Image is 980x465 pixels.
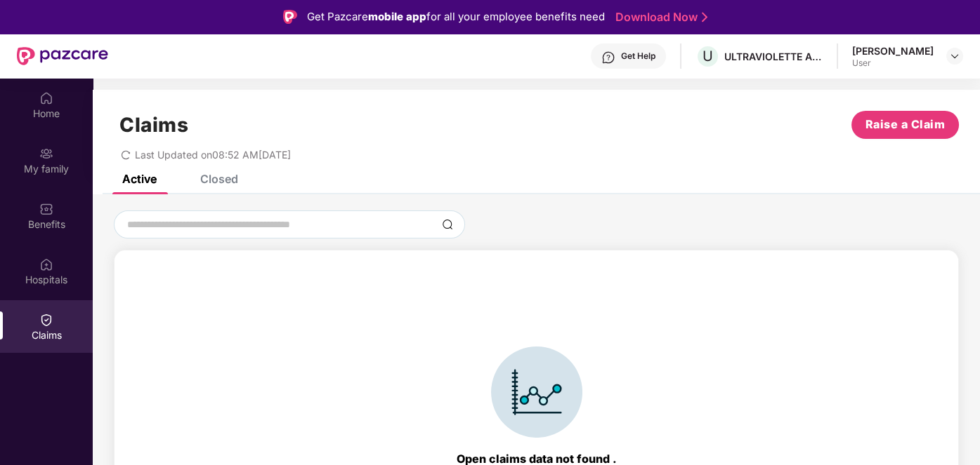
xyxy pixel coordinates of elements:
img: svg+xml;base64,PHN2ZyBpZD0iSG9zcGl0YWxzIiB4bWxucz0iaHR0cDovL3d3dy53My5vcmcvMjAwMC9zdmciIHdpZHRoPS... [39,257,53,271]
span: Raise a Claim [865,116,946,133]
img: svg+xml;base64,PHN2ZyBpZD0iSGVscC0zMngzMiIgeG1sbnM9Imh0dHA6Ly93d3cudzMub3JnLzIwMDAvc3ZnIiB3aWR0aD... [601,50,615,65]
img: New Pazcare Logo [17,47,108,65]
div: Get Pazcare for all your employee benefits need [307,8,605,25]
img: svg+xml;base64,PHN2ZyBpZD0iQmVuZWZpdHMiIHhtbG5zPSJodHRwOi8vd3d3LnczLm9yZy8yMDAwL3N2ZyIgd2lkdGg9Ij... [39,202,53,216]
div: Closed [200,172,238,186]
span: U [703,48,713,65]
img: svg+xml;base64,PHN2ZyB3aWR0aD0iMjAiIGhlaWdodD0iMjAiIHZpZXdCb3g9IjAgMCAyMCAyMCIgZmlsbD0ibm9uZSIgeG... [39,147,53,161]
button: Raise a Claim [851,111,959,139]
img: Logo [283,10,297,24]
img: Stroke [702,10,707,25]
span: redo [121,149,131,161]
h1: Claims [119,113,188,137]
strong: mobile app [368,10,426,23]
div: ULTRAVIOLETTE AUTOMOTIVE PRIVATE LIMITED [724,50,823,63]
img: svg+xml;base64,PHN2ZyBpZD0iSG9tZSIgeG1sbnM9Imh0dHA6Ly93d3cudzMub3JnLzIwMDAvc3ZnIiB3aWR0aD0iMjAiIG... [39,91,53,105]
div: User [852,58,934,69]
img: svg+xml;base64,PHN2ZyBpZD0iRHJvcGRvd24tMzJ4MzIiIHhtbG5zPSJodHRwOi8vd3d3LnczLm9yZy8yMDAwL3N2ZyIgd2... [949,50,960,62]
img: svg+xml;base64,PHN2ZyBpZD0iSWNvbl9DbGFpbSIgZGF0YS1uYW1lPSJJY29uIENsYWltIiB4bWxucz0iaHR0cDovL3d3dy... [491,346,582,438]
img: svg+xml;base64,PHN2ZyBpZD0iU2VhcmNoLTMyeDMyIiB4bWxucz0iaHR0cDovL3d3dy53My5vcmcvMjAwMC9zdmciIHdpZH... [442,219,453,230]
div: [PERSON_NAME] [852,44,934,58]
div: Active [122,172,157,186]
a: Download Now [615,10,703,25]
span: Last Updated on 08:52 AM[DATE] [135,149,291,161]
div: Get Help [621,50,655,62]
img: svg+xml;base64,PHN2ZyBpZD0iQ2xhaW0iIHhtbG5zPSJodHRwOi8vd3d3LnczLm9yZy8yMDAwL3N2ZyIgd2lkdGg9IjIwIi... [39,313,53,327]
